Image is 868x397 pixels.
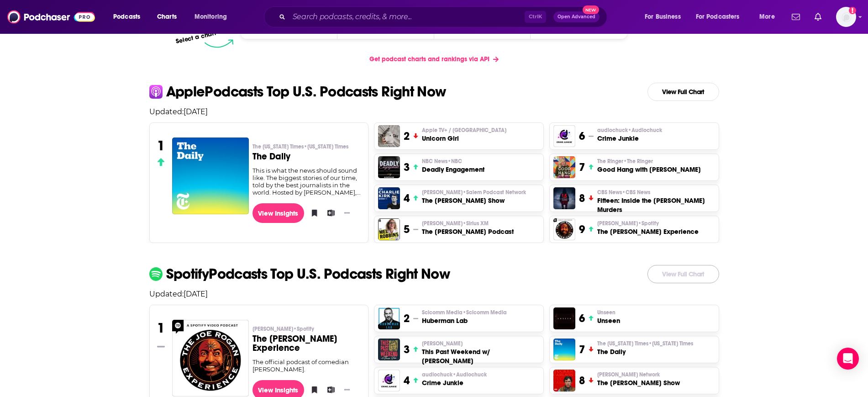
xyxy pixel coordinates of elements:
[837,348,859,370] div: Open Intercom Messenger
[638,220,659,227] span: • Spotify
[422,316,507,325] h3: Huberman Lab
[647,265,719,283] a: View Full Chart
[172,320,249,397] a: The Joe Rogan Experience
[422,189,526,196] span: [PERSON_NAME]
[463,309,507,316] span: • Scicomm Media
[579,222,585,236] h3: 9
[253,203,304,223] a: View Insights
[447,158,462,164] span: • NBC
[422,127,506,134] span: Apple TV+ / [GEOGRAPHIC_DATA]
[597,189,715,214] a: CBS News•CBS NewsFifteen: Inside the [PERSON_NAME] Murders
[597,227,699,236] h3: The [PERSON_NAME] Experience
[142,107,726,116] p: Updated: [DATE]
[422,189,526,205] a: [PERSON_NAME]•Salem Podcast NetworkThe [PERSON_NAME] Show
[422,309,507,316] span: Scicomm Media
[648,340,693,347] span: • [US_STATE] Times
[142,290,726,298] p: Updated: [DATE]
[579,129,585,143] h3: 6
[422,165,484,174] h3: Deadly Engagement
[463,220,489,227] span: • Sirius XM
[422,340,539,347] p: Theo Von
[7,8,95,26] a: Podchaser - Follow, Share and Rate Podcasts
[293,326,314,332] span: • Spotify
[422,158,484,174] a: NBC News•NBCDeadly Engagement
[324,206,333,220] button: Add to List
[172,138,249,214] a: The Daily
[638,10,692,24] button: open menu
[113,11,140,23] span: Podcasts
[378,307,400,329] img: Huberman Lab
[404,160,410,174] h3: 3
[404,343,410,356] h3: 3
[597,189,715,196] p: CBS News • CBS News
[553,156,575,178] img: Good Hang with Amy Poehler
[253,143,348,150] span: The [US_STATE] Times
[579,160,585,174] h3: 7
[558,15,595,19] span: Open Advanced
[597,371,680,378] p: Tucker Carlson Network
[378,370,400,392] img: Crime Junkie
[422,371,487,387] a: audiochuck•AudiochuckCrime Junkie
[597,158,701,174] a: The Ringer•The RingerGood Hang with [PERSON_NAME]
[253,152,361,161] h3: The Daily
[378,187,400,209] a: The Charlie Kirk Show
[422,134,506,143] h3: Unicorn Girl
[597,347,693,356] h3: The Daily
[157,320,165,336] h3: 1
[151,10,182,24] a: Charts
[378,218,400,240] img: The Mel Robbins Podcast
[553,339,575,360] a: The Daily
[378,339,400,360] img: This Past Weekend w/ Theo Von
[553,307,575,329] a: Unseen
[696,11,740,23] span: For Podcasters
[553,11,600,22] button: Open AdvancedNew
[422,340,539,365] a: [PERSON_NAME]This Past Weekend w/ [PERSON_NAME]
[253,167,361,196] div: This is what the news should sound like. The biggest stories of our time, told by the best journa...
[378,156,400,178] a: Deadly Engagement
[579,374,585,387] h3: 8
[422,158,484,165] p: NBC News • NBC
[597,220,699,227] p: Joe Rogan • Spotify
[597,127,662,134] span: audiochuck
[175,29,217,45] p: Select a chart
[149,85,163,98] img: apple Icon
[553,125,575,147] img: Crime Junkie
[341,208,353,217] button: Show More Button
[597,316,620,325] h3: Unseen
[597,309,620,316] p: Unseen
[422,371,487,378] span: audiochuck
[253,325,314,333] span: [PERSON_NAME]
[188,10,239,24] button: open menu
[553,218,575,240] img: The Joe Rogan Experience
[422,340,463,347] span: [PERSON_NAME]
[836,7,856,27] img: User Profile
[597,220,659,227] span: [PERSON_NAME]
[422,371,487,378] p: audiochuck • Audiochuck
[811,9,825,25] a: Show notifications dropdown
[369,55,489,63] span: Get podcast charts and rankings via API
[378,125,400,147] a: Unicorn Girl
[308,383,317,397] button: Bookmark Podcast
[253,143,361,167] a: The [US_STATE] Times•[US_STATE] TimesThe Daily
[404,129,410,143] h3: 2
[253,325,361,333] p: Joe Rogan • Spotify
[422,227,514,236] h3: The [PERSON_NAME] Podcast
[172,320,249,396] a: The Joe Rogan Experience
[690,10,753,24] button: open menu
[253,325,361,358] a: [PERSON_NAME]•SpotifyThe [PERSON_NAME] Experience
[463,189,526,196] span: • Salem Podcast Network
[583,5,599,14] span: New
[195,11,227,23] span: Monitoring
[579,312,585,325] h3: 6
